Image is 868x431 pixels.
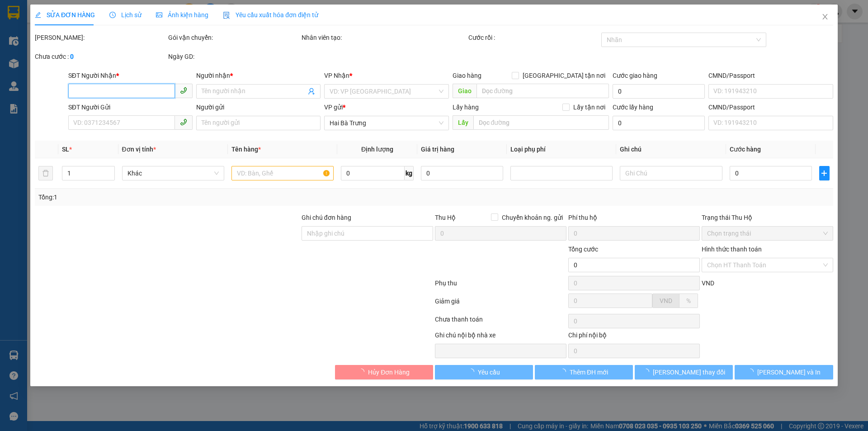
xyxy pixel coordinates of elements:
[708,102,833,112] div: CMND/Passport
[702,279,714,287] span: VND
[127,166,219,180] span: Khác
[405,166,414,180] span: kg
[498,213,566,223] span: Chuyển khoản ng. gửi
[643,369,653,375] span: loading
[660,297,672,304] span: VND
[180,87,187,94] span: phone
[325,102,449,112] div: VP gửi
[70,53,74,60] b: 0
[421,146,454,153] span: Giá trị hàng
[109,12,116,18] span: clock-circle
[434,278,567,294] div: Phụ thu
[156,11,208,19] span: Ảnh kiện hàng
[35,33,166,43] div: [PERSON_NAME]:
[302,33,467,43] div: Nhân viên tạo:
[38,192,335,202] div: Tổng: 1
[707,227,828,240] span: Chọn trạng thái
[613,116,705,130] input: Cước lấy hàng
[507,141,616,158] th: Loại phụ phí
[435,365,533,379] button: Yêu cầu
[330,116,443,130] span: Hai Bà Trưng
[812,5,838,30] button: Close
[104,173,114,180] span: Decrease Value
[708,71,833,81] div: CMND/Passport
[730,146,761,153] span: Cước hàng
[820,170,829,177] span: plus
[35,12,41,18] span: edit
[38,166,53,180] button: delete
[468,369,478,375] span: loading
[620,166,722,180] input: Ghi Chú
[613,72,657,79] label: Cước giao hàng
[570,367,608,377] span: Thêm ĐH mới
[568,330,700,344] div: Chi phí nội bộ
[122,146,156,153] span: Đơn vị tính
[358,369,368,375] span: loading
[435,330,566,344] div: Ghi chú nội bộ nhà xe
[568,213,700,226] div: Phí thu hộ
[231,166,334,180] input: VD: Bàn, Ghế
[196,102,321,112] div: Người gửi
[476,84,609,98] input: Dọc đường
[180,118,187,126] span: phone
[104,166,114,173] span: Increase Value
[335,365,433,379] button: Hủy Đơn Hàng
[570,102,609,112] span: Lấy tận nơi
[568,246,598,253] span: Tổng cước
[35,52,166,62] div: Chưa cước :
[308,88,316,95] span: user-add
[156,12,162,18] span: picture
[361,146,393,153] span: Định lượng
[107,174,113,180] span: down
[635,365,733,379] button: [PERSON_NAME] thay đổi
[223,12,230,19] img: icon
[617,141,726,158] th: Ghi chú
[223,11,318,19] span: Yêu cầu xuất hóa đơn điện tử
[535,365,633,379] button: Thêm ĐH mới
[613,104,653,111] label: Cước lấy hàng
[68,102,193,112] div: SĐT Người Gửi
[453,104,479,111] span: Lấy hàng
[109,11,142,19] span: Lịch sử
[735,365,833,379] button: [PERSON_NAME] và In
[653,367,725,377] span: [PERSON_NAME] thay đổi
[747,369,757,375] span: loading
[62,146,70,153] span: SL
[821,13,829,20] span: close
[434,296,567,312] div: Giảm giá
[453,115,473,130] span: Lấy
[819,166,829,180] button: plus
[168,52,300,62] div: Ngày GD:
[231,146,261,153] span: Tên hàng
[453,72,481,79] span: Giao hàng
[478,367,500,377] span: Yêu cầu
[302,214,351,221] label: Ghi chú đơn hàng
[613,84,705,99] input: Cước giao hàng
[35,11,95,19] span: SỬA ĐƠN HÀNG
[560,369,570,375] span: loading
[434,314,567,330] div: Chưa thanh toán
[107,168,113,173] span: up
[686,297,691,304] span: %
[453,84,476,98] span: Giao
[757,367,821,377] span: [PERSON_NAME] và In
[702,246,762,253] label: Hình thức thanh toán
[68,71,193,81] div: SĐT Người Nhận
[468,33,600,43] div: Cước rồi :
[473,115,609,130] input: Dọc đường
[702,213,833,223] div: Trạng thái Thu Hộ
[519,71,609,81] span: [GEOGRAPHIC_DATA] tận nơi
[325,72,350,79] span: VP Nhận
[435,214,456,221] span: Thu Hộ
[368,367,410,377] span: Hủy Đơn Hàng
[302,226,433,241] input: Ghi chú đơn hàng
[168,33,300,43] div: Gói vận chuyển:
[196,71,321,81] div: Người nhận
